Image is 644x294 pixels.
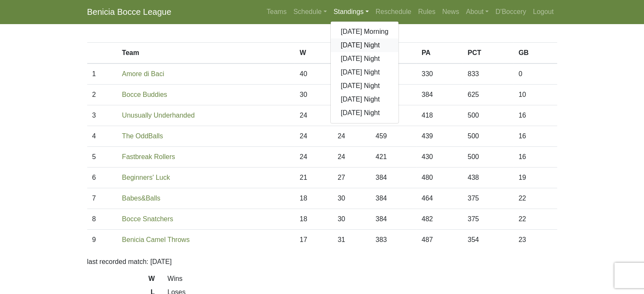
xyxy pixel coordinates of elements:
a: Fastbreak Rollers [122,153,175,160]
td: 464 [417,188,463,209]
a: [DATE] Night [331,93,399,106]
td: 7 [87,188,117,209]
a: Logout [530,3,557,20]
td: 18 [295,188,333,209]
a: [DATE] Night [331,52,399,66]
td: 30 [332,188,370,209]
td: 384 [370,209,417,230]
td: 384 [370,188,417,209]
a: D'Boccery [492,3,529,20]
td: 24 [295,126,333,147]
td: 16 [514,105,557,126]
a: Rules [415,3,439,20]
a: News [439,3,462,20]
td: 625 [462,85,513,105]
td: 354 [462,230,513,250]
th: Team [117,43,295,64]
td: 17 [295,230,333,250]
td: 24 [295,105,333,126]
td: 384 [417,85,463,105]
td: 487 [417,230,463,250]
td: 3 [87,105,117,126]
td: 500 [462,147,513,168]
a: The OddBalls [122,132,163,140]
td: 24 [332,147,370,168]
td: 439 [417,126,463,147]
td: 430 [417,147,463,168]
td: 24 [332,126,370,147]
td: 16 [514,126,557,147]
td: 30 [332,209,370,230]
td: 500 [462,126,513,147]
td: 22 [514,209,557,230]
a: Schedule [290,3,330,20]
th: PCT [462,43,513,64]
td: 459 [370,126,417,147]
td: 375 [462,209,513,230]
td: 500 [462,105,513,126]
td: 375 [462,188,513,209]
a: [DATE] Night [331,38,399,52]
td: 27 [332,168,370,188]
p: last recorded match: [DATE] [87,257,557,267]
a: Benicia Camel Throws [122,236,190,243]
a: [DATE] Night [331,79,399,93]
dt: W [81,274,161,287]
td: 4 [87,126,117,147]
a: Beginners' Luck [122,174,170,181]
td: 40 [295,63,333,85]
a: [DATE] Morning [331,25,399,38]
th: W [295,43,333,64]
td: 384 [370,168,417,188]
a: Bocce Snatchers [122,215,173,223]
a: [DATE] Night [331,106,399,120]
td: 418 [417,105,463,126]
td: 438 [462,168,513,188]
a: Bocce Buddies [122,91,167,98]
div: Standings [330,21,399,124]
td: 833 [462,63,513,85]
a: Babes&Balls [122,195,160,202]
td: 22 [514,188,557,209]
td: 480 [417,168,463,188]
td: 0 [514,63,557,85]
a: About [462,3,492,20]
td: 6 [87,168,117,188]
a: Reschedule [372,3,415,20]
a: Benicia Bocce League [87,3,171,20]
dd: Wins [161,274,564,284]
td: 421 [370,147,417,168]
td: 383 [370,230,417,250]
a: Unusually Underhanded [122,112,195,119]
td: 19 [514,168,557,188]
td: 18 [295,209,333,230]
td: 8 [87,209,117,230]
td: 330 [417,63,463,85]
a: [DATE] Night [331,66,399,79]
td: 5 [87,147,117,168]
td: 1 [87,63,117,85]
td: 23 [514,230,557,250]
a: Teams [263,3,290,20]
td: 30 [295,85,333,105]
a: Standings [330,3,372,20]
td: 24 [295,147,333,168]
td: 9 [87,230,117,250]
td: 482 [417,209,463,230]
td: 16 [514,147,557,168]
td: 2 [87,85,117,105]
th: PA [417,43,463,64]
td: 10 [514,85,557,105]
td: 21 [295,168,333,188]
a: Amore di Baci [122,70,164,77]
th: GB [514,43,557,64]
td: 31 [332,230,370,250]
